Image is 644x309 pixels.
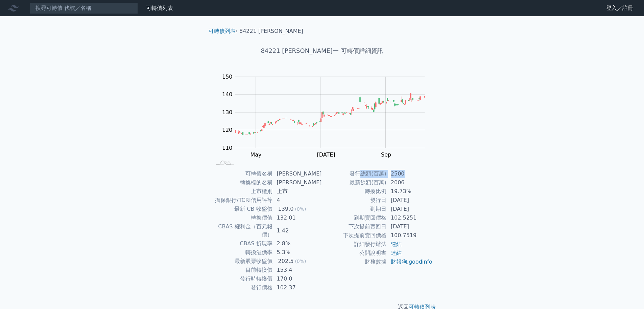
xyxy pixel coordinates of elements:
input: 搜尋可轉債 代號／名稱 [30,2,138,14]
a: 財報狗 [391,259,407,265]
td: 下次提前賣回日 [322,222,387,231]
li: 84221 [PERSON_NAME] [239,27,303,35]
td: 102.5251 [387,213,433,222]
td: CBAS 折現率 [211,239,273,248]
td: [DATE] [387,205,433,213]
td: 19.73% [387,187,433,196]
td: 2500 [387,169,433,178]
div: 202.5 [277,257,295,265]
tspan: May [250,151,261,158]
td: 132.01 [273,213,322,222]
a: 登入／註冊 [601,3,639,14]
td: 最新股票收盤價 [211,257,273,266]
td: 4 [273,196,322,205]
td: 發行時轉換價 [211,274,273,283]
td: 5.3% [273,248,322,257]
h1: 84221 [PERSON_NAME]一 可轉債詳細資訊 [203,46,441,56]
td: 到期日 [322,205,387,213]
td: 上市櫃別 [211,187,273,196]
td: 轉換標的名稱 [211,178,273,187]
td: 102.37 [273,283,322,292]
a: 可轉債列表 [146,5,173,11]
tspan: 150 [222,74,233,80]
tspan: [DATE] [317,151,335,158]
td: 轉換比例 [322,187,387,196]
td: [DATE] [387,222,433,231]
td: 100.7519 [387,231,433,240]
td: 1.42 [273,222,322,239]
div: 聊天小工具 [610,276,644,309]
td: 153.4 [273,266,322,274]
td: 上市 [273,187,322,196]
td: 2.8% [273,239,322,248]
tspan: Sep [381,151,391,158]
td: 最新 CB 收盤價 [211,205,273,213]
td: 最新餘額(百萬) [322,178,387,187]
td: 170.0 [273,274,322,283]
a: 可轉債列表 [209,28,236,34]
iframe: Chat Widget [610,276,644,309]
a: goodinfo [409,259,432,265]
td: , [387,257,433,266]
a: 連結 [391,250,402,256]
div: 139.0 [277,205,295,213]
td: 目前轉換價 [211,266,273,274]
a: 連結 [391,241,402,247]
td: 擔保銀行/TCRI信用評等 [211,196,273,205]
td: [DATE] [387,196,433,205]
td: 2006 [387,178,433,187]
span: (0%) [295,259,306,264]
td: 財務數據 [322,257,387,266]
tspan: 110 [222,145,233,151]
td: 發行日 [322,196,387,205]
li: › [209,27,238,35]
tspan: 140 [222,91,233,98]
td: 詳細發行辦法 [322,240,387,249]
td: 發行總額(百萬) [322,169,387,178]
td: [PERSON_NAME] [273,178,322,187]
td: 公開說明書 [322,249,387,257]
td: 可轉債名稱 [211,169,273,178]
span: (0%) [295,206,306,212]
td: [PERSON_NAME] [273,169,322,178]
g: Chart [219,74,435,158]
td: 轉換溢價率 [211,248,273,257]
tspan: 130 [222,109,233,116]
td: 發行價格 [211,283,273,292]
tspan: 120 [222,127,233,133]
td: 到期賣回價格 [322,213,387,222]
td: 轉換價值 [211,213,273,222]
td: 下次提前賣回價格 [322,231,387,240]
td: CBAS 權利金（百元報價） [211,222,273,239]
